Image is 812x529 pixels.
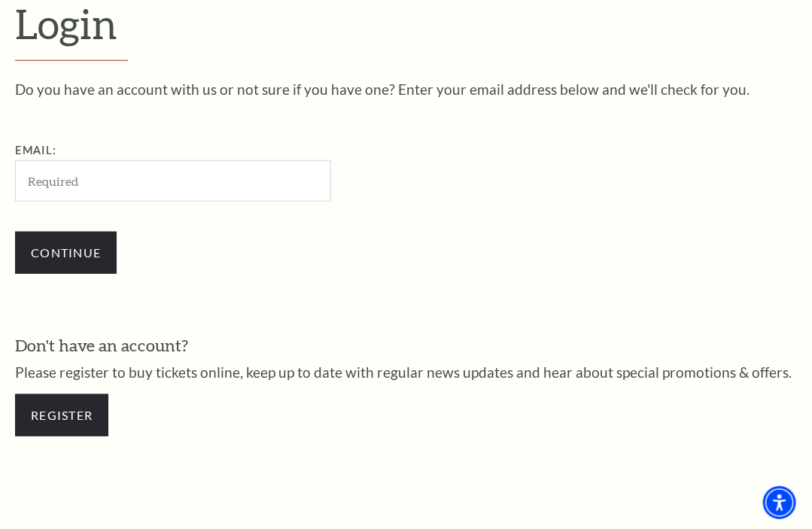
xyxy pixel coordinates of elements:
a: Register [15,394,108,436]
p: Do you have an account with us or not sure if you have one? Enter your email address below and we... [15,82,797,96]
input: Submit button [15,232,117,274]
input: Required [15,160,331,202]
h3: Don't have an account? [15,334,797,357]
div: Accessibility Menu [763,486,796,519]
label: Email: [15,144,56,157]
p: Please register to buy tickets online, keep up to date with regular news updates and hear about s... [15,365,797,379]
